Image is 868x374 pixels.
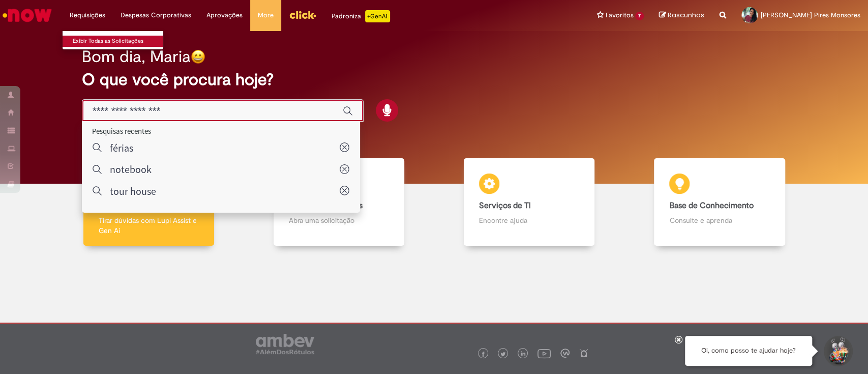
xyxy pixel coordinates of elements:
[761,11,860,19] span: [PERSON_NAME] Pires Monsores
[669,200,753,211] b: Base de Conhecimento
[605,10,633,20] span: Favoritos
[63,36,174,47] a: Exibir Todas as Solicitações
[669,215,769,225] p: Consulte e aprenda
[1,5,53,25] img: ServiceNow
[70,10,105,20] span: Requisições
[822,336,853,366] button: Iniciar Conversa de Suporte
[191,49,205,64] img: happy-face.png
[521,351,526,357] img: logo_footer_linkedin.png
[99,215,199,236] p: Tirar dúvidas com Lupi Assist e Gen Ai
[434,158,624,246] a: Serviços de TI Encontre ajuda
[479,200,531,211] b: Serviços de TI
[537,347,551,360] img: logo_footer_youtube.png
[500,352,505,357] img: logo_footer_twitter.png
[82,71,786,89] h2: O que você procura hoje?
[62,31,164,50] ul: Requisições
[289,200,363,211] b: Catálogo de Ofertas
[121,10,191,20] span: Despesas Corporativas
[82,48,191,66] h2: Bom dia, Maria
[659,11,704,20] a: Rascunhos
[481,352,486,357] img: logo_footer_facebook.png
[258,10,274,20] span: More
[256,334,314,354] img: logo_footer_ambev_rotulo_gray.png
[668,10,704,20] span: Rascunhos
[53,158,244,246] a: Tirar dúvidas Tirar dúvidas com Lupi Assist e Gen Ai
[685,336,812,366] div: Oi, como posso te ajudar hoje?
[579,349,588,358] img: logo_footer_naosei.png
[635,12,644,20] span: 7
[332,10,390,22] div: Padroniza
[289,7,316,22] img: click_logo_yellow_360x200.png
[365,10,390,22] p: +GenAi
[560,349,570,358] img: logo_footer_workplace.png
[206,10,243,20] span: Aprovações
[289,215,389,225] p: Abra uma solicitação
[479,215,579,225] p: Encontre ajuda
[624,158,815,246] a: Base de Conhecimento Consulte e aprenda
